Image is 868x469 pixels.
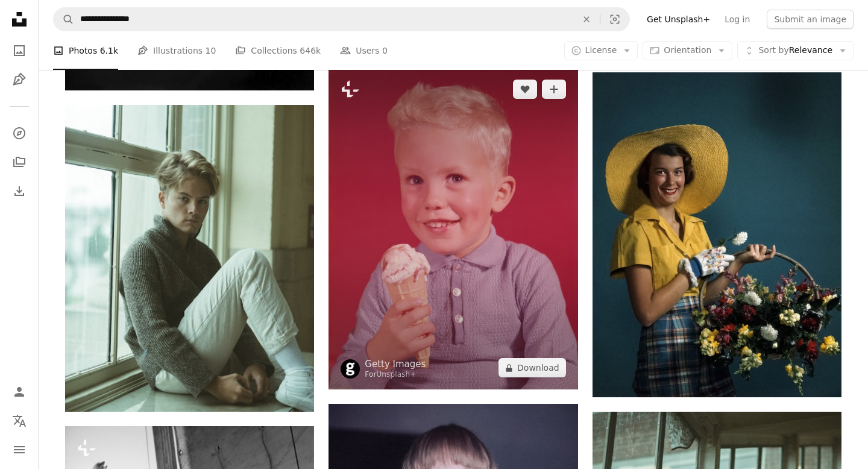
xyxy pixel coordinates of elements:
[593,72,841,397] img: a woman wearing a yellow hat holding a basket of flowers
[341,359,360,379] img: Go to Getty Images's profile
[498,358,566,377] button: Download
[664,45,711,55] span: Orientation
[7,380,31,404] a: Log in / Sign up
[365,358,426,370] a: Getty Images
[585,45,617,55] span: License
[717,10,757,29] a: Log in
[573,8,600,31] button: Clear
[7,179,31,203] a: Download History
[365,370,426,380] div: For
[53,7,630,31] form: Find visuals sitewide
[206,44,216,57] span: 10
[758,45,788,55] span: Sort by
[300,44,321,57] span: 646k
[593,229,841,240] a: a woman wearing a yellow hat holding a basket of flowers
[235,31,321,70] a: Collections 646k
[600,8,629,31] button: Visual search
[767,10,854,29] button: Submit an image
[7,150,31,174] a: Collections
[340,31,388,70] a: Users 0
[758,45,832,57] span: Relevance
[65,105,314,412] img: woman in black sweater sitting on white couch
[7,68,31,92] a: Illustrations
[137,31,216,70] a: Illustrations 10
[7,409,31,433] button: Language
[564,41,638,60] button: License
[7,121,31,145] a: Explore
[376,370,416,379] a: Unsplash+
[542,80,566,99] button: Add to Collection
[737,41,854,60] button: Sort byRelevance
[65,253,314,263] a: woman in black sweater sitting on white couch
[382,44,388,57] span: 0
[640,10,717,29] a: Get Unsplash+
[329,222,577,233] a: UNITED STATES - CIRCA 1950s: Boy with ice cream cone.
[7,438,31,462] button: Menu
[54,8,74,31] button: Search Unsplash
[329,68,577,390] img: UNITED STATES - CIRCA 1950s: Boy with ice cream cone.
[7,39,31,63] a: Photos
[513,80,537,99] button: Like
[7,7,31,34] a: Home — Unsplash
[643,41,732,60] button: Orientation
